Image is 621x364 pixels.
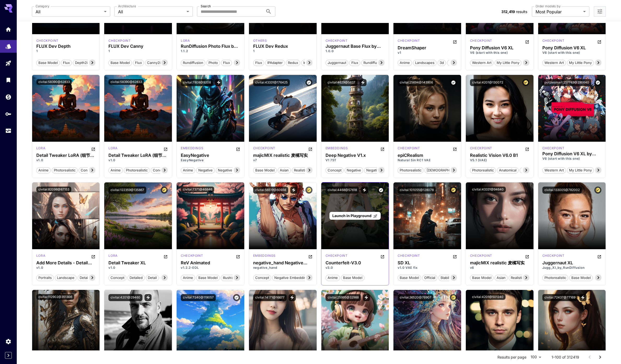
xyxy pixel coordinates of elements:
button: portraits [36,274,54,281]
button: Open more filters [597,8,603,15]
button: Open in CivitAI [380,146,385,152]
span: flux [221,60,232,65]
button: View trigger words [289,294,296,301]
button: civitai:7808@9208 [181,79,213,86]
p: 1 [36,49,96,53]
span: asian [495,275,507,281]
span: All [36,9,102,15]
span: rundiffusion [362,60,386,65]
p: lora [36,253,45,258]
p: V6 (start with this one) [542,156,602,161]
a: Launch in Playground [329,212,380,220]
span: Flux [61,60,72,65]
button: photorealistic [124,167,150,174]
div: Usage [5,128,11,134]
button: civitai:4629@5637 [326,79,357,86]
span: photorealistic [52,168,77,173]
button: Open in CivitAI [308,253,312,260]
span: detail [146,275,159,281]
button: civitai:101055@128078 [398,187,436,194]
button: base model [569,274,593,281]
span: landscape [55,275,76,281]
span: detailed [128,275,144,281]
button: photorealistic [447,59,473,66]
button: Open in CivitAI [453,253,457,260]
span: negative embedding [272,275,310,281]
button: concept [151,167,169,174]
span: anime [109,168,123,173]
button: IPAdapter [265,59,285,66]
div: Playground [5,60,11,67]
button: rundiffusion [181,59,205,66]
button: anatomical [497,167,519,174]
span: western art [543,168,566,173]
div: Library [5,77,11,83]
span: img2img [301,60,319,65]
span: western art [543,60,566,65]
span: base model [196,275,219,281]
span: juggernaut [326,60,348,65]
button: purplesmart:257749@290640 [542,79,591,86]
div: Pony [470,38,492,45]
span: detail [78,275,90,281]
div: FLUX.1 D [181,38,190,43]
button: civitai:56519@60938 [253,187,288,194]
button: Open in CivitAI [308,146,312,152]
button: View trigger words [290,187,297,194]
h3: Detail Tweaker LoRA (细节调整LoRA) [108,153,168,158]
span: Base model [37,60,60,65]
p: 1.0.0 [326,49,385,53]
p: checkpoint [542,38,565,43]
button: civitai:4468@57618 [326,187,359,194]
button: Open in CivitAI [91,253,95,260]
label: Category [36,4,49,8]
span: depth2img [73,60,94,65]
button: flux [221,59,232,66]
span: base model [341,275,364,281]
div: epiCRealism [398,153,457,158]
p: checkpoint [398,38,420,43]
p: others [253,38,267,43]
p: checkpoint [470,146,492,151]
p: EasyNegative [181,158,240,163]
span: [DEMOGRAPHIC_DATA] [425,168,466,173]
span: stability ai [439,275,459,281]
p: checkpoint [36,38,59,43]
button: rundiffusion [361,59,386,66]
span: photorealistic [543,275,568,281]
button: Verified working [378,187,385,194]
button: View trigger words [144,294,152,301]
span: anime [326,275,340,281]
h3: majicMIX realistic 麦橘写实 [253,153,312,158]
p: lora [108,146,117,151]
span: Redux [286,60,300,65]
h3: Pony Diffusion V6 XL [542,45,602,50]
p: checkpoint [108,38,131,43]
button: civitai:112902@351306 [36,294,74,300]
button: Base model [108,59,132,66]
button: Flux [61,59,72,66]
button: Open in CivitAI [453,146,457,152]
span: asian [278,168,291,173]
span: flux [350,60,360,65]
span: IPAdapter [265,60,285,65]
button: base model [520,167,543,174]
h3: Detail Tweaker LoRA (细节调整LoRA) [36,153,96,158]
div: RunDiffusion Photo Flux by RunDiffusion [181,44,240,49]
button: my little pony [567,59,594,66]
button: Verified working [450,79,457,86]
button: Open in CivitAI [453,38,457,45]
button: View trigger words [363,294,370,301]
p: checkpoint [542,146,565,151]
h3: Juggernaut Base Flux by RunDiffusion [326,44,385,49]
p: V6 (start with this one) [470,50,529,55]
button: Verified working [305,79,312,86]
button: base model [341,274,364,281]
button: photo [206,59,220,66]
span: anime [37,168,50,173]
button: anime [108,167,123,174]
button: Open in CivitAI [91,146,95,152]
span: base model [520,168,543,173]
button: photorealistic [398,167,423,174]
